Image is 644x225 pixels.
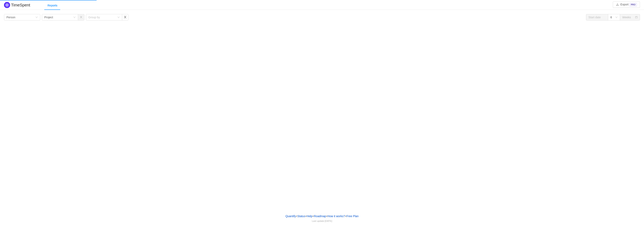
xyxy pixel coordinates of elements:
[307,213,313,219] a: Help
[78,14,84,21] button: icon: close
[285,213,296,219] a: Quantify
[314,213,326,219] a: Roadmap
[325,220,332,222] span: [DATE]
[35,16,38,19] i: icon: down
[88,15,115,19] div: Group by
[346,213,359,219] button: Free Plan
[610,14,612,20] div: 6
[326,215,327,218] span: •
[313,215,314,218] span: •
[44,14,53,20] div: Project
[305,215,307,218] span: •
[327,213,345,219] button: How it works?
[296,215,297,218] span: •
[613,1,640,8] button: icon: downloadExportPRO
[345,215,346,218] span: •
[622,14,631,20] div: Weeks
[615,16,618,19] i: icon: down
[44,1,61,10] div: Reports
[635,16,638,19] i: icon: calendar
[122,14,128,21] button: icon: close
[586,14,608,21] input: Start date
[117,16,120,19] i: icon: down
[4,2,10,8] img: Quantify logo
[6,14,15,20] div: Person
[297,213,305,219] a: Status
[73,16,76,19] i: icon: down
[312,220,332,222] span: Last update:
[11,3,30,7] h2: TimeSpent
